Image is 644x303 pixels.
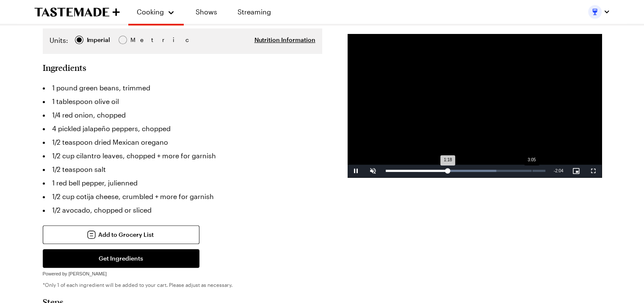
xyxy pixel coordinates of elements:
span: Cooking [137,8,164,16]
div: Progress Bar [386,170,545,172]
span: Powered by [PERSON_NAME] [43,271,107,276]
button: Unmute [365,165,381,177]
button: Add to Grocery List [43,225,199,244]
div: Metric [130,35,148,45]
li: 1/2 cup cotija cheese, crumbled + more for garnish [43,190,322,203]
img: Profile picture [588,5,602,19]
p: *Only 1 of each ingredient will be added to your cart. Please adjust as necessary. [43,281,322,288]
h2: Ingredients [43,62,86,73]
button: Picture-in-Picture [568,165,585,177]
span: Metric [130,35,149,45]
li: 1/4 red onion, chopped [43,108,322,122]
li: 1 tablespoon olive oil [43,95,322,108]
label: Units: [50,35,68,45]
span: - [554,168,555,173]
li: 1/2 teaspoon salt [43,163,322,176]
button: Cooking [137,3,175,20]
li: 1 pound green beans, trimmed [43,81,322,95]
span: Imperial [87,35,111,45]
video-js: Video Player [348,34,602,177]
div: Imperial [87,35,110,45]
button: Fullscreen [585,165,602,177]
div: Imperial Metric [50,35,148,47]
li: 1/2 avocado, chopped or sliced [43,203,322,217]
button: Pause [348,165,365,177]
li: 1 red bell pepper, julienned [43,176,322,190]
button: Get Ingredients [43,249,199,268]
a: To Tastemade Home Page [34,7,120,17]
a: Powered by [PERSON_NAME] [43,269,107,277]
li: 1/2 cup cilantro leaves, chopped + more for garnish [43,149,322,163]
button: Nutrition Information [254,36,315,44]
li: 4 pickled jalapeño peppers, chopped [43,122,322,135]
span: Add to Grocery List [98,230,154,239]
button: Profile picture [588,5,610,19]
span: 2:04 [555,168,563,173]
li: 1/2 teaspoon dried Mexican oregano [43,135,322,149]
